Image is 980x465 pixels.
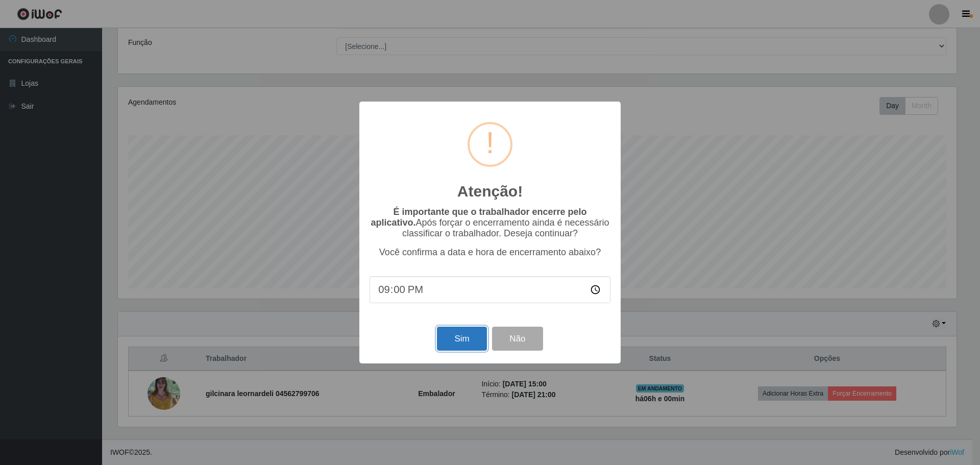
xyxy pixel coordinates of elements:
h2: Atenção! [457,182,523,201]
button: Sim [437,327,486,351]
b: É importante que o trabalhador encerre pelo aplicativo. [371,207,586,228]
p: Você confirma a data e hora de encerramento abaixo? [370,247,610,258]
button: Não [492,327,543,351]
p: Após forçar o encerramento ainda é necessário classificar o trabalhador. Deseja continuar? [370,207,610,239]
